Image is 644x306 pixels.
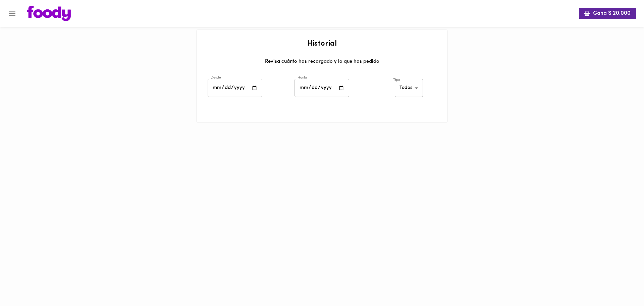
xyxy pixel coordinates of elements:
[393,78,400,83] label: Tipo
[395,79,423,97] div: Todos
[27,6,71,21] img: logo.png
[4,5,20,22] button: Menu
[203,58,441,70] div: Revisa cuánto has recargado y lo que has pedido
[579,8,636,19] button: Gana $ 20.000
[584,10,631,17] span: Gana $ 20.000
[605,267,637,299] iframe: Messagebird Livechat Widget
[203,40,441,48] h2: Historial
